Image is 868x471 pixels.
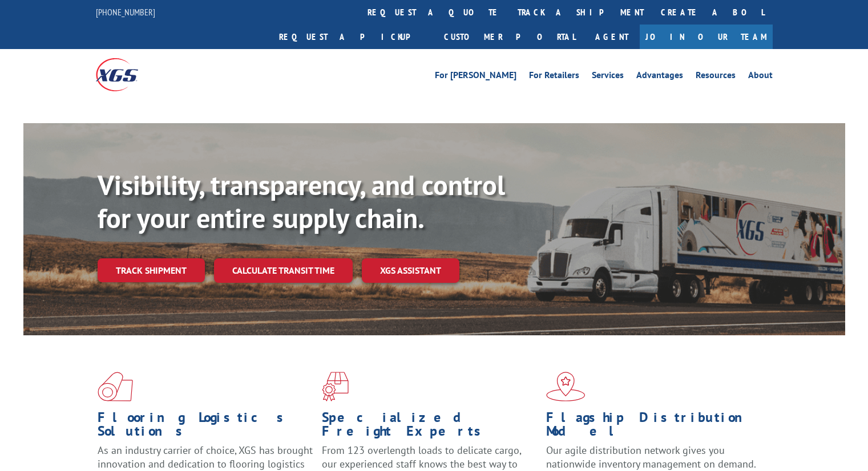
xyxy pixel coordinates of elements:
[435,25,584,49] a: Customer Portal
[584,25,640,49] a: Agent
[748,71,773,83] a: About
[546,444,756,470] span: Our agile distribution network gives you nationwide inventory management on demand.
[546,411,762,444] h1: Flagship Distribution Model
[640,25,773,49] a: Join Our Team
[98,167,505,235] b: Visibility, transparency, and control for your entire supply chain.
[96,6,155,18] a: [PHONE_NUMBER]
[435,71,516,83] a: For [PERSON_NAME]
[271,25,435,49] a: Request a pickup
[98,411,313,444] h1: Flooring Logistics Solutions
[362,258,459,283] a: XGS ASSISTANT
[322,372,349,401] img: xgs-icon-focused-on-flooring-red
[636,71,683,83] a: Advantages
[98,258,205,282] a: Track shipment
[214,258,353,283] a: Calculate transit time
[546,372,586,401] img: xgs-icon-flagship-distribution-model-red
[322,411,538,444] h1: Specialized Freight Experts
[592,71,624,83] a: Services
[696,71,736,83] a: Resources
[529,71,579,83] a: For Retailers
[98,372,133,401] img: xgs-icon-total-supply-chain-intelligence-red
